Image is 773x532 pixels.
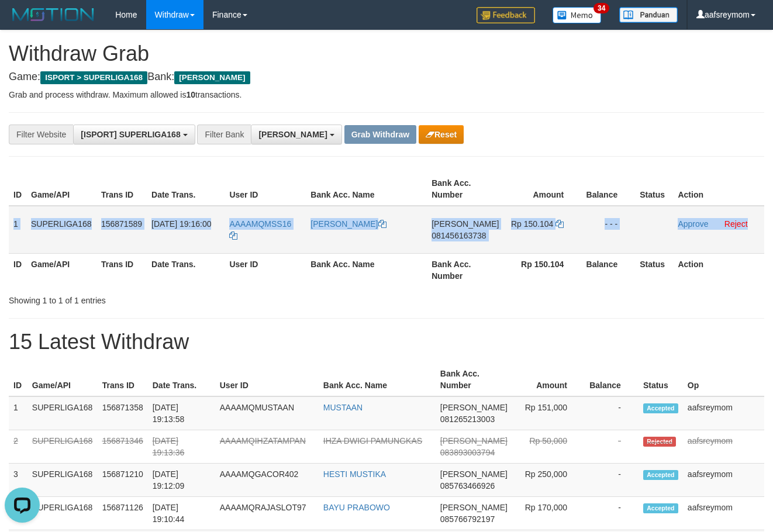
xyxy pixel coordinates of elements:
[225,172,306,206] th: User ID
[215,497,319,530] td: AAAAMQRAJASLOT97
[27,396,98,430] td: SUPERLIGA168
[581,206,635,254] td: - - -
[229,219,291,229] span: AAAAMQMSS16
[503,172,581,206] th: Amount
[147,172,225,206] th: Date Trans.
[9,464,27,497] td: 3
[440,414,495,424] span: Copy 081265213003 to clipboard
[593,3,609,13] span: 34
[440,514,495,524] span: Copy 085766792197 to clipboard
[251,125,341,144] button: [PERSON_NAME]
[9,206,26,254] td: 1
[98,363,148,396] th: Trans ID
[98,497,148,530] td: 156871126
[440,436,508,445] span: [PERSON_NAME]
[344,125,416,144] button: Grab Withdraw
[27,430,98,464] td: SUPERLIGA168
[635,172,673,206] th: Status
[585,497,639,530] td: -
[5,5,40,40] button: Open LiveChat chat widget
[96,172,147,206] th: Trans ID
[440,481,495,490] span: Copy 085763466926 to clipboard
[215,396,319,430] td: AAAAMQMUSTAAN
[26,172,96,206] th: Game/API
[436,363,512,396] th: Bank Acc. Number
[27,464,98,497] td: SUPERLIGA168
[323,503,390,512] a: BAYU PRABOWO
[98,430,148,464] td: 156871346
[585,396,639,430] td: -
[585,363,639,396] th: Balance
[306,253,427,286] th: Bank Acc. Name
[635,253,673,286] th: Status
[323,436,422,445] a: IHZA DWIGI PAMUNGKAS
[553,7,602,23] img: Button%20Memo.svg
[147,253,225,286] th: Date Trans.
[432,219,499,229] span: [PERSON_NAME]
[678,219,708,229] a: Approve
[581,172,635,206] th: Balance
[323,403,363,412] a: MUSTAAN
[427,172,503,206] th: Bank Acc. Number
[229,219,291,240] a: AAAAMQMSS16
[9,290,313,306] div: Showing 1 to 1 of 1 entries
[643,437,676,447] span: Rejected
[148,464,215,497] td: [DATE] 19:12:09
[512,464,585,497] td: Rp 250,000
[26,253,96,286] th: Game/API
[9,6,98,23] img: MOTION_logo.png
[512,396,585,430] td: Rp 151,000
[319,363,436,396] th: Bank Acc. Name
[440,469,508,479] span: [PERSON_NAME]
[585,464,639,497] td: -
[148,497,215,530] td: [DATE] 19:10:44
[581,253,635,286] th: Balance
[432,231,486,240] span: Copy 081456163738 to clipboard
[9,253,26,286] th: ID
[9,172,26,206] th: ID
[215,363,319,396] th: User ID
[511,219,553,229] span: Rp 150.104
[724,219,748,229] a: Reject
[427,253,503,286] th: Bank Acc. Number
[512,497,585,530] td: Rp 170,000
[683,396,764,430] td: aafsreymom
[643,403,678,413] span: Accepted
[98,396,148,430] td: 156871358
[643,503,678,513] span: Accepted
[9,430,27,464] td: 2
[440,448,495,457] span: Copy 083893003794 to clipboard
[186,90,195,99] strong: 10
[673,253,764,286] th: Action
[96,253,147,286] th: Trans ID
[9,330,764,354] h1: 15 Latest Withdraw
[27,497,98,530] td: SUPERLIGA168
[639,363,683,396] th: Status
[9,89,764,101] p: Grab and process withdraw. Maximum allowed is transactions.
[477,7,535,23] img: Feedback.jpg
[503,253,581,286] th: Rp 150.104
[9,71,764,83] h4: Game: Bank:
[440,503,508,512] span: [PERSON_NAME]
[101,219,142,229] span: 156871589
[9,363,27,396] th: ID
[512,363,585,396] th: Amount
[512,430,585,464] td: Rp 50,000
[215,430,319,464] td: AAAAMQIHZATAMPAN
[73,125,195,144] button: [ISPORT] SUPERLIGA168
[215,464,319,497] td: AAAAMQGACOR402
[148,363,215,396] th: Date Trans.
[258,130,327,139] span: [PERSON_NAME]
[148,430,215,464] td: [DATE] 19:13:36
[683,464,764,497] td: aafsreymom
[27,363,98,396] th: Game/API
[225,253,306,286] th: User ID
[26,206,96,254] td: SUPERLIGA168
[419,125,464,144] button: Reset
[306,172,427,206] th: Bank Acc. Name
[81,130,180,139] span: [ISPORT] SUPERLIGA168
[310,219,386,229] a: [PERSON_NAME]
[148,396,215,430] td: [DATE] 19:13:58
[151,219,211,229] span: [DATE] 19:16:00
[40,71,147,84] span: ISPORT > SUPERLIGA168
